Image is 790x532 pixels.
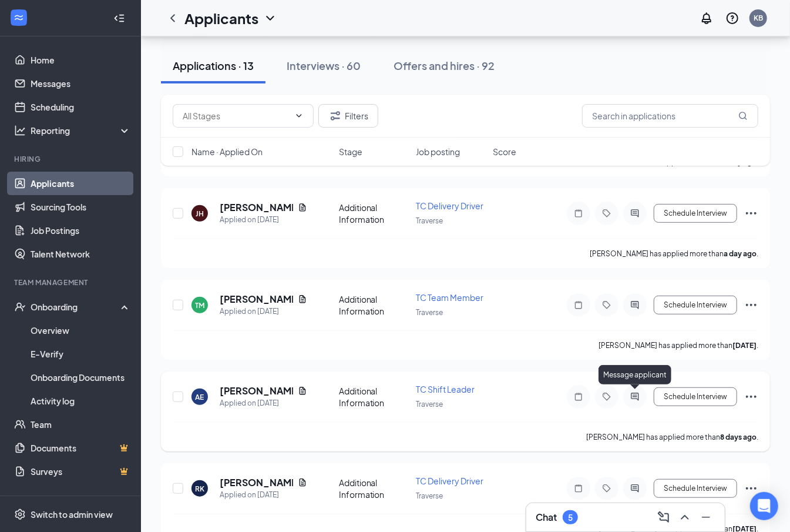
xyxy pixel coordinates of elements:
[339,146,362,158] span: Stage
[699,510,713,524] svg: Minimize
[31,95,131,119] a: Scheduling
[166,11,180,25] svg: ChevronLeft
[31,436,131,460] a: DocumentsCrown
[697,508,715,527] button: Minimize
[600,484,614,493] svg: Tag
[298,295,307,304] svg: Document
[720,433,757,441] b: 8 days ago
[590,249,758,259] p: [PERSON_NAME] has applied more than .
[536,511,557,524] h3: Chat
[599,365,671,384] div: Message applicant
[744,298,758,312] svg: Ellipses
[14,508,26,520] svg: Settings
[416,292,483,303] span: TC Team Member
[628,300,642,310] svg: ActiveChat
[744,206,758,220] svg: Ellipses
[744,481,758,496] svg: Ellipses
[416,146,460,158] span: Job posting
[195,300,204,310] div: TM
[416,200,483,211] span: TC Delivery Driver
[220,201,293,214] h5: [PERSON_NAME]
[654,387,737,406] button: Schedule Interview
[294,111,304,121] svg: ChevronDown
[195,484,204,494] div: RK
[31,301,121,313] div: Onboarding
[654,296,737,314] button: Schedule Interview
[173,58,254,73] div: Applications · 13
[31,195,131,219] a: Sourcing Tools
[31,413,131,436] a: Team
[14,301,26,313] svg: UserCheck
[572,484,586,493] svg: Note
[31,342,131,366] a: E-Verify
[220,397,307,409] div: Applied on [DATE]
[586,432,758,442] p: [PERSON_NAME] has applied more than .
[416,384,475,394] span: TC Shift Leader
[724,249,757,258] b: a day ago
[568,513,573,523] div: 5
[600,209,614,218] svg: Tag
[654,204,737,223] button: Schedule Interview
[416,476,483,486] span: TC Delivery Driver
[298,203,307,212] svg: Document
[732,341,757,350] b: [DATE]
[14,125,26,136] svg: Analysis
[339,385,409,409] div: Additional Information
[416,216,443,225] span: Traverse
[191,146,263,158] span: Name · Applied On
[328,109,342,123] svg: Filter
[725,11,739,25] svg: QuestionInfo
[600,392,614,401] svg: Tag
[298,478,307,487] svg: Document
[599,340,758,350] p: [PERSON_NAME] has applied more than .
[628,209,642,218] svg: ActiveChat
[14,277,129,287] div: Team Management
[220,384,293,397] h5: [PERSON_NAME]
[600,300,614,310] svg: Tag
[183,109,290,122] input: All Stages
[678,510,692,524] svg: ChevronUp
[339,477,409,500] div: Additional Information
[31,72,131,95] a: Messages
[13,12,25,24] svg: WorkstreamLogo
[14,154,129,164] div: Hiring
[750,492,778,520] div: Open Intercom Messenger
[339,202,409,225] div: Additional Information
[31,125,132,136] div: Reporting
[582,104,758,128] input: Search in applications
[654,479,737,498] button: Schedule Interview
[394,58,495,73] div: Offers and hires · 92
[31,219,131,242] a: Job Postings
[416,308,443,317] span: Traverse
[572,209,586,218] svg: Note
[220,214,307,226] div: Applied on [DATE]
[657,510,671,524] svg: ComposeMessage
[572,300,586,310] svg: Note
[572,392,586,401] svg: Note
[31,508,113,520] div: Switch to admin view
[700,11,714,25] svg: Notifications
[493,146,516,158] span: Score
[196,392,204,402] div: AE
[675,508,694,527] button: ChevronUp
[416,491,443,500] span: Traverse
[628,392,642,401] svg: ActiveChat
[31,242,131,266] a: Talent Network
[416,400,443,409] span: Traverse
[196,209,204,219] div: JH
[31,172,131,195] a: Applicants
[287,58,361,73] div: Interviews · 60
[184,8,258,28] h1: Applicants
[31,460,131,483] a: SurveysCrown
[220,476,293,489] h5: [PERSON_NAME]
[744,390,758,404] svg: Ellipses
[220,306,307,317] div: Applied on [DATE]
[298,386,307,396] svg: Document
[318,104,378,128] button: Filter Filters
[754,13,763,23] div: KB
[628,484,642,493] svg: ActiveChat
[31,48,131,72] a: Home
[113,12,125,24] svg: Collapse
[220,293,293,306] h5: [PERSON_NAME]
